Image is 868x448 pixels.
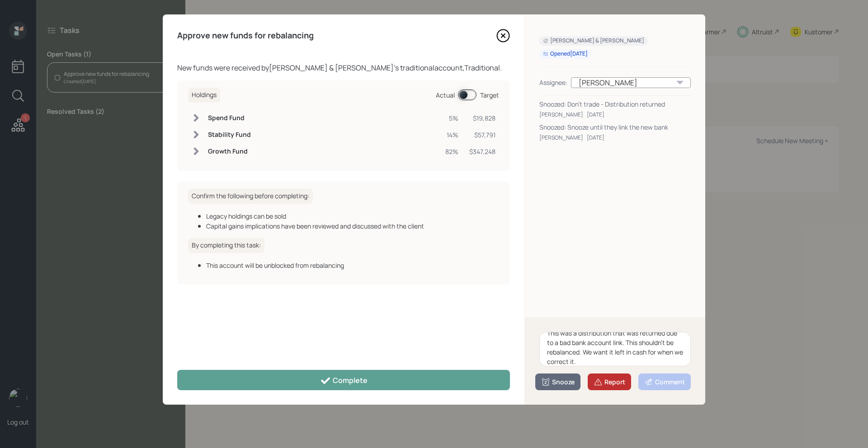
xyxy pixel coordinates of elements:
[539,99,691,109] div: Snoozed: Don't trade - Distribution returned
[320,375,368,386] div: Complete
[208,148,251,155] h6: Growth Fund
[588,373,631,390] button: Report
[469,130,495,140] div: $57,791
[208,131,251,139] h6: Stability Fund
[638,373,691,390] button: Comment
[644,378,685,387] div: Comment
[541,378,575,387] div: Snooze
[177,62,510,73] div: New funds were received by [PERSON_NAME] & [PERSON_NAME] 's traditional account, Traditional .
[543,50,588,58] div: Opened [DATE]
[445,113,458,123] div: 5%
[539,122,691,132] div: Snoozed: Snooze until they link the new bank
[539,111,583,119] div: [PERSON_NAME]
[188,88,220,103] h6: Holdings
[480,90,499,100] div: Target
[436,90,455,100] div: Actual
[445,147,458,156] div: 82%
[587,134,604,142] div: [DATE]
[177,31,314,41] h4: Approve new funds for rebalancing
[469,113,495,123] div: $19,828
[587,111,604,119] div: [DATE]
[539,332,691,366] textarea: This was a distribution that was returned due to a bad bank account link. This shouldn't be rebal...
[469,147,495,156] div: $347,248
[535,373,580,390] button: Snooze
[206,211,499,221] div: Legacy holdings can be sold
[188,238,264,253] h6: By completing this task:
[539,78,567,87] div: Assignee:
[206,261,499,270] div: This account will be unblocked from rebalancing
[208,114,251,122] h6: Spend Fund
[177,370,510,390] button: Complete
[571,77,691,88] div: [PERSON_NAME]
[188,189,313,204] h6: Confirm the following before completing:
[543,37,644,45] div: [PERSON_NAME] & [PERSON_NAME]
[539,134,583,142] div: [PERSON_NAME]
[594,378,625,387] div: Report
[445,130,458,140] div: 14%
[206,221,499,231] div: Capital gains implications have been reviewed and discussed with the client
